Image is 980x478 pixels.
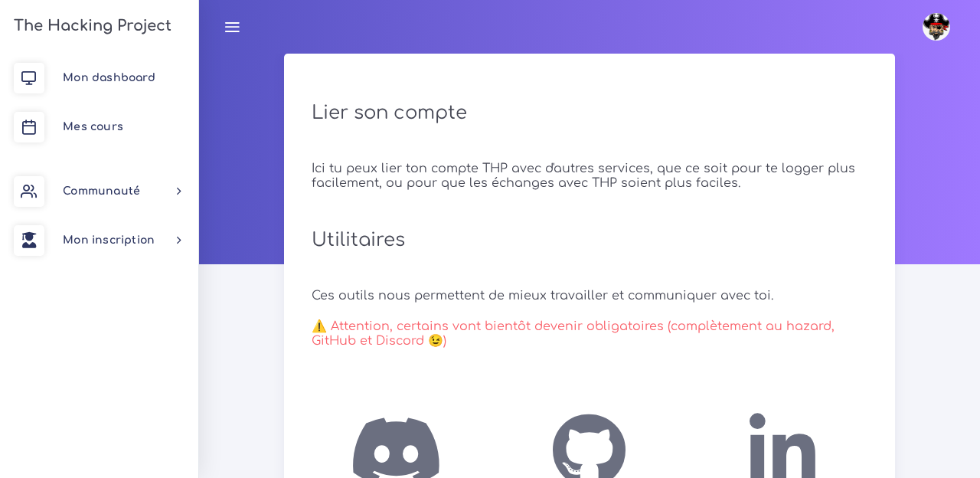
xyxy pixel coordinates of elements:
h5: Ici tu peux lier ton compte THP avec d'autres services, que ce soit pour te logger plus facilemen... [312,162,868,191]
span: Mon dashboard [63,72,155,83]
h2: Utilitaires [312,197,868,283]
h5: ⚠️ Attention, certains vont bientôt devenir obligatoires (complètement au hazard, GitHub et Disco... [312,309,868,359]
h2: Lier son compte [312,102,868,124]
span: Mon inscription [63,234,155,246]
img: avatar [923,13,950,41]
span: Mes cours [63,121,123,133]
h3: The Hacking Project [9,18,171,34]
span: Communauté [63,185,140,197]
h5: Ces outils nous permettent de mieux travailler et communiquer avec toi. [312,289,868,303]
